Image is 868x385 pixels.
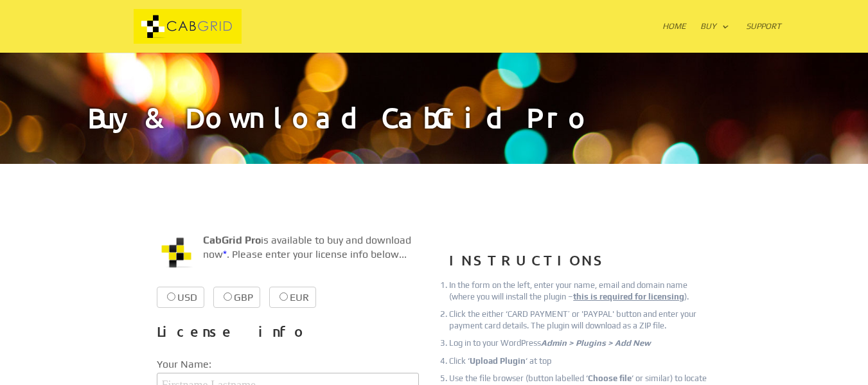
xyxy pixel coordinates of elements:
[213,287,260,308] label: GBP
[87,103,781,164] h1: Buy & Download CabGrid Pro
[269,287,316,308] label: EUR
[157,233,419,273] p: is available to buy and download now . Please enter your license info below...
[157,356,419,373] label: Your Name:
[449,355,711,367] li: Click ‘ ‘ at top
[279,292,288,301] input: EUR
[573,292,684,301] u: this is required for licensing
[157,233,195,272] img: CabGrid WordPress Plugin
[588,373,632,383] strong: Choose file
[224,292,232,301] input: GBP
[90,9,286,44] img: CabGrid
[541,338,651,348] em: Admin > Plugins > Add New
[157,287,204,308] label: USD
[449,280,711,303] li: In the form on the left, enter your name, email and domain name (where you will install the plugi...
[700,22,729,53] a: Buy
[203,234,261,246] strong: CabGrid Pro
[449,309,711,332] li: Click the either ‘CARD PAYMENT’ or 'PAYPAL' button and enter your payment card details. The plugi...
[167,292,175,301] input: USD
[449,247,711,280] h3: INSTRUCTIONS
[746,22,781,53] a: Support
[449,337,711,349] li: Log in to your WordPress
[157,319,419,351] h3: License info
[662,22,686,53] a: Home
[470,356,526,366] strong: Upload Plugin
